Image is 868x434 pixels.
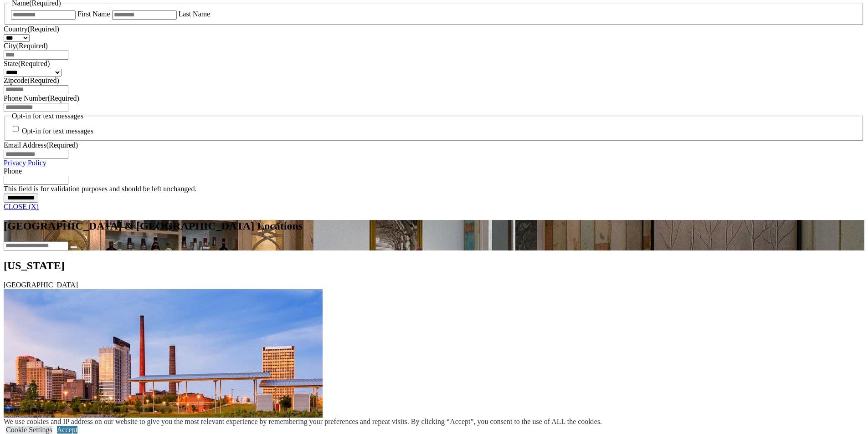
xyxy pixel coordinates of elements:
[22,128,93,135] label: Opt-in for text messages
[4,94,79,102] label: Phone Number
[179,10,211,18] label: Last Name
[4,418,602,426] div: We use cookies and IP address on our website to give you the most relevant experience by remember...
[70,246,77,249] button: Search our Nationwide Locations
[16,42,48,50] span: (Required)
[4,159,46,167] a: Privacy Policy
[46,141,78,149] span: (Required)
[77,10,110,18] label: First Name
[4,281,864,289] div: [GEOGRAPHIC_DATA]
[4,77,59,84] label: Zipcode
[18,60,50,67] span: (Required)
[4,42,48,50] label: City
[4,220,864,232] h1: [GEOGRAPHIC_DATA] & [GEOGRAPHIC_DATA] Locations
[4,241,68,250] input: Enter Your ZIP code
[27,77,59,84] span: (Required)
[4,185,864,193] div: This field is for validation purposes and should be left unchanged.
[27,25,59,33] span: (Required)
[57,426,77,434] a: Accept
[4,141,78,149] label: Email Address
[4,167,22,175] label: Phone
[47,94,79,102] span: (Required)
[4,60,50,67] label: State
[11,112,84,120] legend: Opt-in for text messages
[4,260,864,272] h2: [US_STATE]
[4,203,39,210] a: CLOSE (X)
[4,25,59,33] label: Country
[6,426,52,434] a: Cookie Settings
